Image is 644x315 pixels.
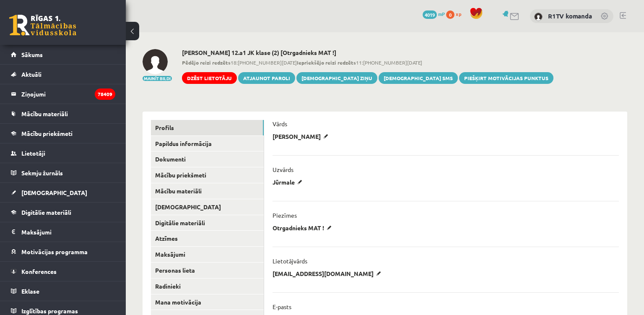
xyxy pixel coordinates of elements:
a: Aktuāli [11,65,115,84]
a: Rīgas 1. Tālmācības vidusskola [9,15,76,36]
span: Motivācijas programma [21,248,88,255]
span: Mācību priekšmeti [21,130,73,137]
a: Dokumenti [151,151,264,167]
img: Ance Anne Jūrmale [143,49,168,74]
a: Eklase [11,281,115,301]
a: Ziņojumi78409 [11,84,115,104]
span: Lietotāji [21,149,45,157]
p: Jūrmale [273,178,305,186]
a: [DEMOGRAPHIC_DATA] SMS [379,72,458,84]
a: Sekmju žurnāls [11,163,115,182]
a: 0 xp [446,10,465,17]
a: Mana motivācija [151,294,264,310]
span: Sekmju žurnāls [21,169,63,177]
a: [DEMOGRAPHIC_DATA] [11,183,115,202]
span: Sākums [21,51,43,58]
a: Piešķirt motivācijas punktus [459,72,553,84]
b: Pēdējo reizi redzēts [182,59,231,66]
span: Eklase [21,287,39,295]
a: Maksājumi [151,247,264,262]
a: 4019 mP [423,10,445,17]
span: 18:[PHONE_NUMBER][DATE] 11:[PHONE_NUMBER][DATE] [182,59,553,66]
a: Konferences [11,262,115,281]
a: Radinieki [151,279,264,294]
a: Maksājumi [11,222,115,242]
a: Mācību priekšmeti [11,124,115,143]
span: xp [456,10,461,17]
a: Mācību materiāli [11,104,115,123]
a: Sākums [11,45,115,64]
h2: [PERSON_NAME] 12.a1 JK klase (2) [Otrgadnieks MAT !] [182,49,553,56]
p: [PERSON_NAME] [273,133,331,140]
i: 78409 [95,89,115,100]
span: Aktuāli [21,70,42,78]
b: Iepriekšējo reizi redzēts [297,59,356,66]
a: Profils [151,120,264,135]
p: Piezīmes [273,211,297,219]
a: R1TV komanda [548,12,592,20]
img: R1TV komanda [534,13,543,21]
a: Mācību materiāli [151,183,264,199]
span: Konferences [21,268,57,275]
a: Papildus informācija [151,136,264,151]
span: Mācību materiāli [21,110,68,117]
p: Lietotājvārds [273,257,307,265]
p: [EMAIL_ADDRESS][DOMAIN_NAME] [273,270,384,277]
span: [DEMOGRAPHIC_DATA] [21,189,87,196]
span: 4019 [423,10,437,19]
p: Otrgadnieks MAT ! [273,224,335,232]
a: Mācību priekšmeti [151,167,264,183]
a: Digitālie materiāli [151,215,264,231]
a: Atjaunot paroli [238,72,295,84]
span: Izglītības programas [21,307,78,315]
legend: Maksājumi [21,222,115,242]
legend: Ziņojumi [21,84,115,104]
a: Digitālie materiāli [11,203,115,222]
p: Vārds [273,120,287,128]
p: E-pasts [273,303,291,310]
a: Dzēst lietotāju [182,72,237,84]
span: Digitālie materiāli [21,208,71,216]
p: Uzvārds [273,166,293,173]
a: Lietotāji [11,143,115,163]
a: [DEMOGRAPHIC_DATA] [151,199,264,215]
a: Personas lieta [151,263,264,278]
span: 0 [446,10,454,19]
a: Motivācijas programma [11,242,115,261]
a: [DEMOGRAPHIC_DATA] ziņu [296,72,377,84]
span: mP [438,10,445,17]
a: Atzīmes [151,231,264,246]
button: Mainīt bildi [143,76,172,81]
